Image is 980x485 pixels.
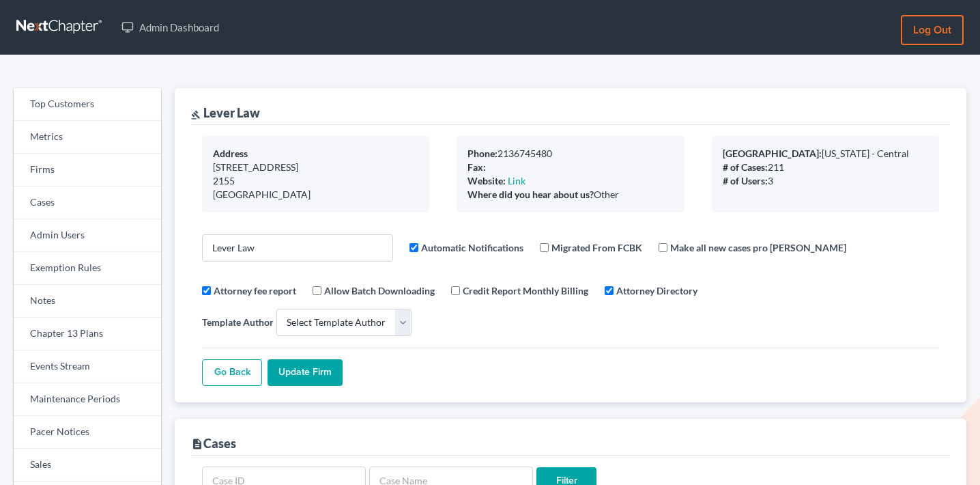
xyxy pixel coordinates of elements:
[14,318,161,350] a: Chapter 13 Plans
[723,161,768,173] b: # of Cases:
[723,161,928,174] div: 211
[467,148,498,159] b: Phone:
[191,110,201,120] i: gavel
[213,161,418,174] div: [STREET_ADDRESS]
[467,188,673,202] div: Other
[191,438,203,450] i: description
[467,175,506,186] b: Website:
[14,416,161,449] a: Pacer Notices
[463,283,588,298] label: Credit Report Monthly Billing
[508,175,525,186] a: Link
[723,148,822,159] b: [GEOGRAPHIC_DATA]:
[202,359,262,387] a: Go Back
[214,283,296,298] label: Attorney fee report
[723,147,928,161] div: [US_STATE] - Central
[213,174,418,188] div: 2155
[213,148,248,159] b: Address
[467,161,486,173] b: Fax:
[14,219,161,252] a: Admin Users
[268,359,343,387] input: Update Firm
[14,154,161,186] a: Firms
[14,186,161,219] a: Cases
[14,88,161,121] a: Top Customers
[191,435,236,452] div: Cases
[202,315,274,329] label: Template Author
[14,121,161,154] a: Metrics
[14,449,161,482] a: Sales
[14,383,161,416] a: Maintenance Periods
[421,240,523,255] label: Automatic Notifications
[467,189,594,200] b: Where did you hear about us?
[14,252,161,285] a: Exemption Rules
[616,283,697,298] label: Attorney Directory
[467,147,673,161] div: 2136745480
[14,285,161,318] a: Notes
[115,15,226,40] a: Admin Dashboard
[14,350,161,383] a: Events Stream
[213,188,418,202] div: [GEOGRAPHIC_DATA]
[551,240,642,255] label: Migrated From FCBK
[670,240,846,255] label: Make all new cases pro [PERSON_NAME]
[723,174,928,188] div: 3
[901,15,964,45] a: Log out
[191,105,260,121] div: Lever Law
[723,175,768,186] b: # of Users:
[324,283,435,298] label: Allow Batch Downloading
